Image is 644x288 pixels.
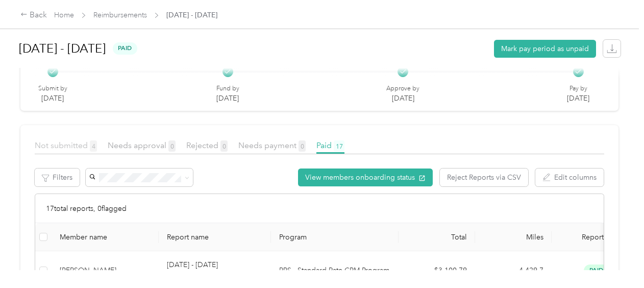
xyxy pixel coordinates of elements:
th: Member name [52,223,159,251]
a: Reimbursements [93,11,147,19]
span: Paid [316,140,344,150]
button: Filters [35,169,80,186]
p: Pay by [567,84,589,93]
p: [DATE] [567,93,589,104]
div: 17 total reports, 0 flagged [35,194,604,223]
span: 4 [90,140,97,152]
a: Home [54,11,74,19]
span: Not submitted [35,140,97,150]
p: RPS - Standard Rate CPM Program [279,265,390,276]
p: Fund by [216,84,239,93]
iframe: Everlance-gr Chat Button Frame [587,231,644,288]
button: Reject Reports via CSV [440,169,528,186]
span: 17 [334,140,344,152]
span: Needs approval [108,140,176,150]
p: [DATE] [38,93,67,104]
span: Rejected [186,140,228,150]
div: Total [407,233,467,242]
div: Member name [60,233,151,242]
span: paid [113,42,137,54]
th: Program [271,223,399,251]
p: [DATE] [386,93,419,104]
span: 0 [299,140,306,152]
span: 0 [168,140,176,152]
div: Miles [483,233,543,242]
button: Edit columns [535,169,604,186]
button: View members onboarding status [298,169,433,186]
button: Mark pay period as unpaid [494,40,596,58]
div: [PERSON_NAME] [60,265,151,276]
p: [DATE] [216,93,239,104]
span: Needs payment [238,140,306,150]
p: Approve by [386,84,419,93]
th: Report name [159,223,271,251]
div: Back [20,9,47,21]
p: Submit by [38,84,67,93]
span: [DATE] - [DATE] [166,10,217,20]
p: [DATE] - [DATE] [167,259,218,271]
span: 0 [220,140,228,152]
h1: [DATE] - [DATE] [19,36,106,61]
